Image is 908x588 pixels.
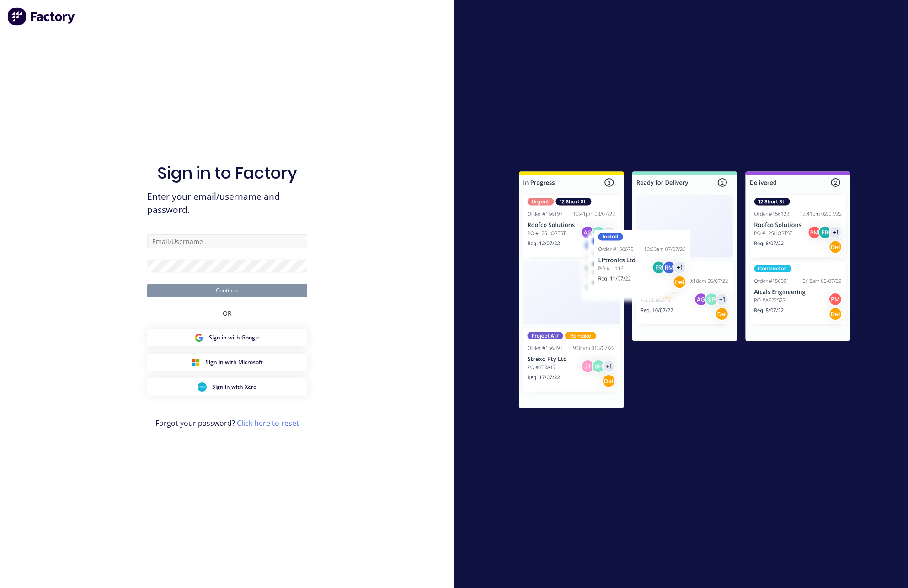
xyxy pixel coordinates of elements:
[155,418,299,429] span: Forgot your password?
[194,333,203,342] img: Google Sign in
[237,418,299,428] a: Click here to reset
[7,7,76,26] img: Factory
[147,284,307,297] button: Continue
[223,297,232,329] div: OR
[147,190,307,217] span: Enter your email/username and password.
[499,153,871,430] img: Sign in
[147,378,307,396] button: Xero Sign inSign in with Xero
[147,354,307,371] button: Microsoft Sign inSign in with Microsoft
[191,358,200,367] img: Microsoft Sign in
[157,163,297,183] h1: Sign in to Factory
[209,334,260,342] span: Sign in with Google
[147,234,307,248] input: Email/Username
[147,329,307,346] button: Google Sign inSign in with Google
[206,358,263,366] span: Sign in with Microsoft
[212,383,256,391] span: Sign in with Xero
[198,382,207,392] img: Xero Sign in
